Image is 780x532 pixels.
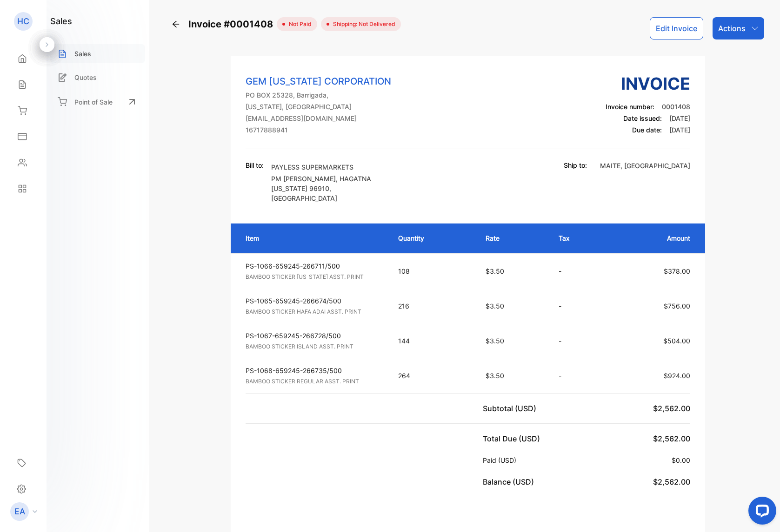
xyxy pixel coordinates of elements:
p: 144 [398,336,467,346]
span: $3.50 [486,267,504,275]
button: Actions [713,17,764,39]
p: Subtotal (USD) [483,403,540,414]
a: Quotes [50,68,145,87]
span: Date issued: [623,114,662,122]
p: PS-1067-659245-266728/500 [246,331,381,341]
span: Invoice number: [606,103,654,111]
p: - [559,336,599,346]
span: $756.00 [664,302,690,310]
a: Point of Sale [50,92,145,112]
span: Invoice #0001408 [188,17,277,31]
p: BAMBOO STICKER ISLAND ASST. PRINT [246,342,381,351]
p: 216 [398,301,467,311]
p: Bill to: [246,160,264,170]
p: Quantity [398,233,467,243]
p: Point of Sale [74,97,113,107]
p: Balance (USD) [483,476,538,487]
p: EA [14,506,25,518]
p: HC [17,15,29,27]
p: Total Due (USD) [483,433,544,444]
p: PAYLESS SUPERMARKETS [271,162,378,172]
p: Sales [74,49,91,59]
span: not paid [285,20,312,28]
p: 16717888941 [246,125,391,135]
span: Shipping: Not Delivered [329,20,395,28]
p: Actions [718,23,746,34]
span: $2,562.00 [653,477,690,486]
h1: sales [50,15,72,27]
p: PS-1066-659245-266711/500 [246,261,381,271]
span: $3.50 [486,302,504,310]
p: Rate [486,233,540,243]
p: Tax [559,233,599,243]
span: $378.00 [664,267,690,275]
span: $3.50 [486,372,504,380]
span: [DATE] [669,114,690,122]
span: , [GEOGRAPHIC_DATA] [620,162,690,170]
span: $2,562.00 [653,404,690,413]
p: PS-1065-659245-266674/500 [246,296,381,306]
span: $2,562.00 [653,434,690,443]
span: MAITE [600,162,620,170]
p: BAMBOO STICKER [US_STATE] ASST. PRINT [246,273,381,281]
span: $3.50 [486,337,504,345]
span: $504.00 [663,337,690,345]
h3: Invoice [606,71,690,96]
p: BAMBOO STICKER REGULAR ASST. PRINT [246,377,381,386]
p: 108 [398,266,467,276]
p: 264 [398,371,467,381]
span: 0001408 [662,103,690,111]
p: PO BOX 25328, Barrigada, [246,90,391,100]
p: - [559,301,599,311]
p: Item [246,233,380,243]
p: [US_STATE], [GEOGRAPHIC_DATA] [246,102,391,112]
p: GEM [US_STATE] CORPORATION [246,74,391,88]
span: $924.00 [664,372,690,380]
a: Sales [50,44,145,63]
p: PS-1068-659245-266735/500 [246,366,381,375]
span: $0.00 [672,456,690,464]
span: Due date: [632,126,662,134]
p: - [559,371,599,381]
p: Quotes [74,72,97,82]
span: PM [PERSON_NAME], HAGATNA [US_STATE] 96910 [271,175,371,192]
span: [DATE] [669,126,690,134]
p: BAMBOO STICKER HAFA ADAI ASST. PRINT [246,308,381,316]
button: Edit Invoice [650,17,703,39]
p: Paid (USD) [483,455,520,465]
p: - [559,266,599,276]
iframe: LiveChat chat widget [741,493,780,532]
p: [EMAIL_ADDRESS][DOMAIN_NAME] [246,113,391,123]
p: Amount [617,233,690,243]
p: Ship to: [564,160,587,170]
